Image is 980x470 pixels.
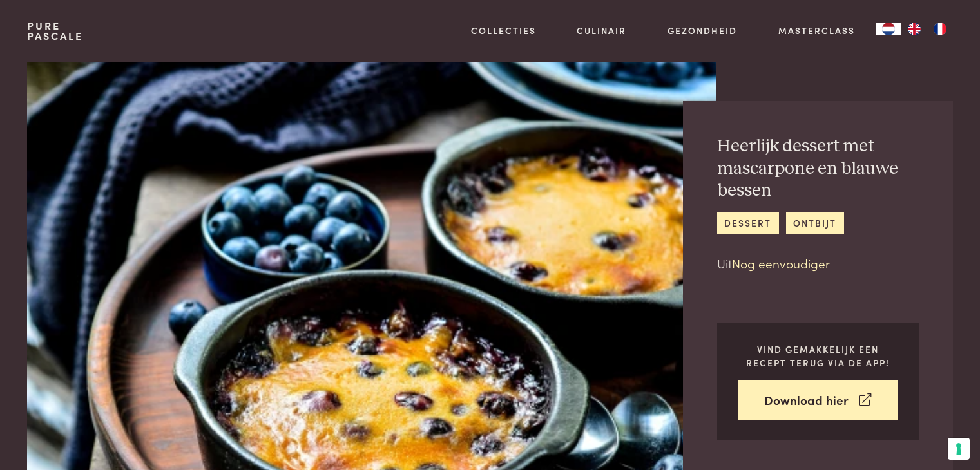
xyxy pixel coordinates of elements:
[901,23,927,35] a: EN
[668,24,737,37] a: Gezondheid
[577,24,626,37] a: Culinair
[876,23,901,35] a: NL
[717,254,919,273] p: Uit
[738,380,898,420] a: Download hier
[901,23,953,35] ul: Language list
[778,24,855,37] a: Masterclass
[927,23,953,35] a: FR
[876,23,901,35] div: Language
[27,21,83,41] a: PurePascale
[738,343,898,369] p: Vind gemakkelijk een recept terug via de app!
[786,212,844,234] a: ontbijt
[717,212,779,234] a: dessert
[876,23,953,35] aside: Language selected: Nederlands
[717,135,919,202] h2: Heerlijk dessert met mascarpone en blauwe bessen
[948,438,970,460] button: Uw voorkeuren voor toestemming voor trackingtechnologieën
[471,24,536,37] a: Collecties
[732,254,830,272] a: Nog eenvoudiger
